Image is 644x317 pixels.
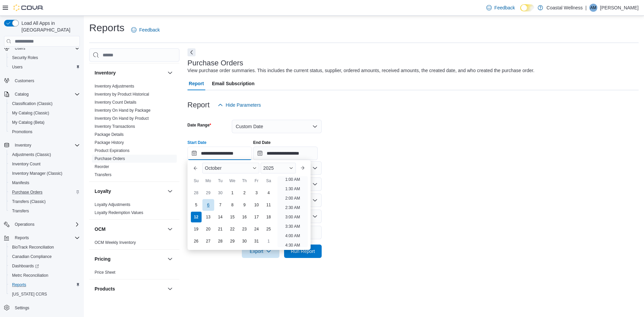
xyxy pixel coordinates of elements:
[95,148,129,153] a: Product Expirations
[12,161,41,167] span: Inventory Count
[95,100,137,105] span: Inventory Count Details
[9,198,80,206] span: Transfers (Classic)
[7,150,83,159] button: Adjustments (Classic)
[15,46,25,51] span: Users
[9,207,80,215] span: Transfers
[12,304,80,312] span: Settings
[95,100,137,105] a: Inventory Count Details
[15,78,34,84] span: Customers
[226,102,261,108] span: Hide Parameters
[190,187,275,247] div: October, 2025
[9,160,80,168] span: Inventory Count
[9,160,43,168] a: Inventory Count
[12,282,26,287] span: Reports
[95,108,151,113] a: Inventory On Hand by Package
[7,271,83,280] button: Metrc Reconciliation
[95,116,149,121] span: Inventory On Hand by Product
[227,224,238,234] div: day-22
[95,148,129,153] span: Product Expirations
[9,54,80,62] span: Security Roles
[263,212,274,222] div: day-18
[263,200,274,210] div: day-11
[12,254,52,259] span: Canadian Compliance
[263,175,274,186] div: Sa
[282,222,303,230] li: 3:30 AM
[7,118,83,127] button: My Catalog (Beta)
[12,304,32,312] a: Settings
[12,110,49,116] span: My Catalog (Classic)
[203,212,214,222] div: day-13
[9,198,48,206] a: Transfers (Classic)
[227,236,238,247] div: day-29
[263,224,274,234] div: day-25
[191,236,202,247] div: day-26
[9,271,80,279] span: Metrc Reconciliation
[12,76,80,85] span: Customers
[95,202,130,207] a: Loyalty Adjustments
[215,175,226,186] div: Tu
[282,232,303,240] li: 4:00 AM
[263,188,274,198] div: day-4
[12,208,29,214] span: Transfers
[7,53,83,62] button: Security Roles
[89,201,179,219] div: Loyalty
[95,240,136,245] span: OCM Weekly Inventory
[187,122,211,128] label: Date Range
[282,185,303,193] li: 1:30 AM
[203,236,214,247] div: day-27
[89,82,179,181] div: Inventory
[12,44,80,52] span: Users
[12,120,45,125] span: My Catalog (Beta)
[263,236,274,247] div: day-1
[251,200,262,210] div: day-10
[166,255,174,263] button: Pricing
[12,292,47,297] span: [US_STATE] CCRS
[191,212,202,222] div: day-12
[9,281,29,289] a: Reports
[187,140,207,145] label: Start Date
[215,236,226,247] div: day-28
[600,4,639,12] p: [PERSON_NAME]
[15,92,29,97] span: Catalog
[251,224,262,234] div: day-24
[95,116,149,121] a: Inventory On Hand by Product
[253,140,271,145] label: End Date
[15,305,29,311] span: Settings
[95,172,111,177] span: Transfers
[95,124,135,129] a: Inventory Transactions
[212,77,255,90] span: Email Subscription
[251,188,262,198] div: day-3
[12,245,54,250] span: BioTrack Reconciliation
[95,240,136,245] a: OCM Weekly Inventory
[187,101,210,109] h3: Report
[312,198,318,203] button: Open list of options
[12,55,38,60] span: Security Roles
[1,76,83,86] button: Customers
[187,48,196,56] button: Next
[277,176,308,247] ul: Time
[12,101,53,106] span: Classification (Classic)
[187,67,535,74] div: View purchase order summaries. This includes the current status, supplier, ordered amounts, recei...
[9,243,57,251] a: BioTrack Reconciliation
[251,212,262,222] div: day-17
[215,200,226,210] div: day-7
[12,90,31,98] button: Catalog
[95,285,115,292] h3: Products
[12,77,37,85] a: Customers
[95,156,125,161] span: Purchase Orders
[95,69,116,76] h3: Inventory
[297,163,308,173] button: Next month
[191,200,202,210] div: day-5
[205,165,222,171] span: October
[546,4,583,12] p: Coastal Wellness
[7,108,83,118] button: My Catalog (Classic)
[7,99,83,108] button: Classification (Classic)
[282,204,303,212] li: 2:30 AM
[9,54,41,62] a: Security Roles
[227,212,238,222] div: day-15
[9,151,54,159] a: Adjustments (Classic)
[312,181,318,187] button: Open list of options
[9,262,80,270] span: Dashboards
[95,202,130,207] span: Loyalty Adjustments
[95,140,124,145] a: Package History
